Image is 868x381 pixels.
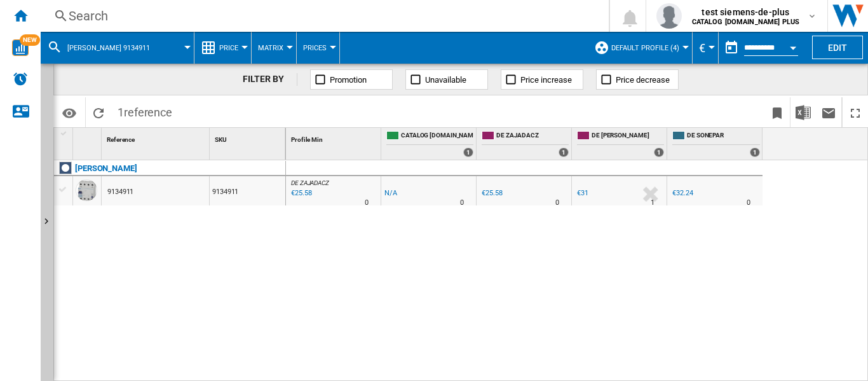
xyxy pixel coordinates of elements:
[75,161,137,176] div: Click to filter on that brand
[201,32,245,64] div: Price
[41,64,53,381] button: Show
[651,197,654,209] div: Delivery Time : 1 day
[482,189,502,197] div: €25.58
[20,34,40,46] span: NEW
[384,187,397,200] div: N/A
[719,35,744,60] button: md-calendar
[577,189,588,197] div: €31
[692,18,800,26] b: CATALOG [DOMAIN_NAME] PLUS
[592,131,664,142] span: DE [PERSON_NAME]
[405,69,488,90] button: Unavailable
[672,189,693,197] div: €32.24
[365,197,369,209] div: Delivery Time : 0 day
[520,75,572,85] span: Price increase
[764,97,790,127] button: Bookmark this report
[111,97,179,124] span: 1
[699,32,712,64] button: €
[212,128,285,148] div: Sort None
[425,75,466,85] span: Unavailable
[496,131,569,142] span: DE ZAJADACZ
[843,97,868,127] button: Maximize
[124,106,172,119] span: reference
[258,44,283,52] span: Matrix
[670,128,763,160] div: DE SONEPAR 1 offers sold by DE SONEPAR
[67,32,163,64] button: [PERSON_NAME] 9134911
[13,71,28,87] img: alerts-logo.svg
[479,128,571,160] div: DE ZAJADACZ 1 offers sold by DE ZAJADACZ
[104,128,209,148] div: Sort None
[463,148,473,157] div: 1 offers sold by CATALOG SIEMENS.DE PLUS
[611,44,679,52] span: Default profile (4)
[790,97,816,127] button: Download in Excel
[692,6,800,18] span: test siemens-de-plus
[69,7,576,25] div: Search
[687,131,760,142] span: DE SONEPAR
[555,197,559,209] div: Delivery Time : 0 day
[219,44,238,52] span: Price
[219,32,245,64] button: Price
[575,187,588,200] div: €31
[501,69,583,90] button: Price increase
[215,136,227,143] span: SKU
[816,97,841,127] button: Send this report by email
[812,36,863,59] button: Edit
[796,105,811,120] img: excel-24x24.png
[47,32,187,64] div: [PERSON_NAME] 9134911
[210,176,285,205] div: 9134911
[596,69,679,90] button: Price decrease
[291,136,323,143] span: Profile Min
[303,44,327,52] span: Prices
[460,197,464,209] div: Delivery Time : 0 day
[212,128,285,148] div: SKU Sort None
[693,32,719,64] md-menu: Currency
[750,148,760,157] div: 1 offers sold by DE SONEPAR
[288,128,381,148] div: Sort None
[86,97,111,127] button: Reload
[303,32,333,64] button: Prices
[107,136,135,143] span: Reference
[616,75,670,85] span: Price decrease
[747,197,750,209] div: Delivery Time : 0 day
[291,179,329,186] span: DE ZAJADACZ
[670,187,693,200] div: €32.24
[401,131,473,142] span: CATALOG [DOMAIN_NAME] PLUS
[310,69,393,90] button: Promotion
[330,75,367,85] span: Promotion
[289,187,311,200] div: Last updated : Thursday, 2 October 2025 04:02
[559,148,569,157] div: 1 offers sold by DE ZAJADACZ
[12,39,29,56] img: wise-card.svg
[782,34,804,57] button: Open calendar
[594,32,686,64] div: Default profile (4)
[699,41,705,55] span: €
[574,128,667,160] div: DE [PERSON_NAME] 1 offers sold by DE REXEL
[288,128,381,148] div: Profile Min Sort None
[104,128,209,148] div: Reference Sort None
[67,44,150,52] span: DOEPKE 9134911
[384,128,476,160] div: CATALOG [DOMAIN_NAME] PLUS 1 offers sold by CATALOG SIEMENS.DE PLUS
[480,187,502,200] div: €25.58
[243,73,297,86] div: FILTER BY
[57,101,82,124] button: Options
[107,177,133,207] div: 9134911
[654,148,664,157] div: 1 offers sold by DE REXEL
[76,128,101,148] div: Sort None
[611,32,686,64] button: Default profile (4)
[258,32,290,64] button: Matrix
[656,3,682,29] img: profile.jpg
